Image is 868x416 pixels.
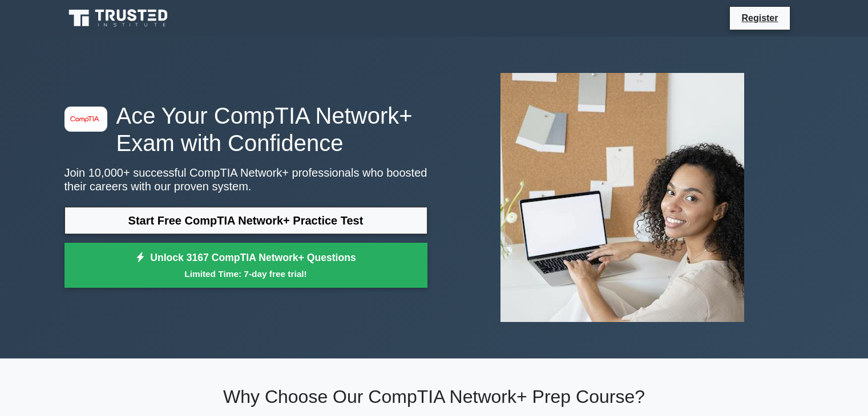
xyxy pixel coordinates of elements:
a: Register [734,11,785,25]
a: Unlock 3167 CompTIA Network+ QuestionsLimited Time: 7-day free trial! [64,243,427,288]
h1: Ace Your CompTIA Network+ Exam with Confidence [64,102,427,157]
small: Limited Time: 7-day free trial! [79,267,413,280]
h2: Why Choose Our CompTIA Network+ Prep Course? [64,386,804,407]
p: Join 10,000+ successful CompTIA Network+ professionals who boosted their careers with our proven ... [64,166,427,193]
a: Start Free CompTIA Network+ Practice Test [64,207,427,234]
